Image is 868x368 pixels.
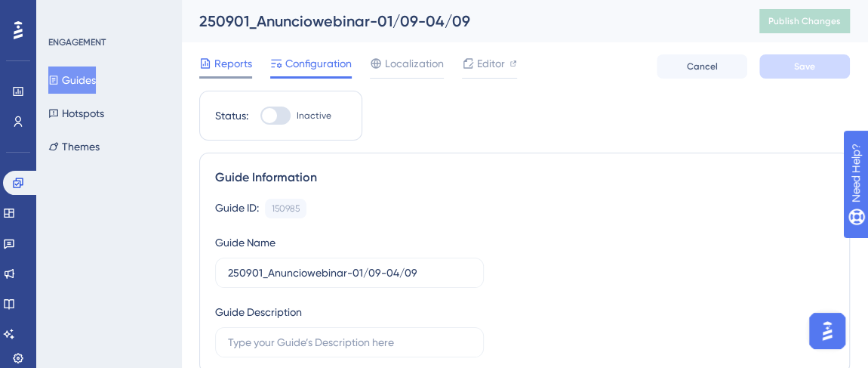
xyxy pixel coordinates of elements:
span: Configuration [285,54,352,73]
button: Guides [48,66,96,94]
button: Publish Changes [759,9,850,33]
span: Save [794,60,815,73]
button: Themes [48,133,100,160]
span: Need Help? [35,4,94,22]
div: Status: [215,107,248,125]
span: Inactive [297,110,331,122]
input: Type your Guide’s Name here [228,264,471,281]
button: Save [759,54,850,79]
div: Guide Description [215,303,302,321]
button: Cancel [657,54,747,79]
div: Guide Information [215,169,834,187]
div: ENGAGEMENT [48,36,106,48]
span: Localization [385,54,444,73]
iframe: UserGuiding AI Assistant Launcher [805,308,850,354]
span: Publish Changes [768,15,841,27]
div: Guide ID: [215,199,259,218]
div: 250901_Anunciowebinar-01/09-04/09 [199,11,722,32]
span: Reports [214,54,252,73]
input: Type your Guide’s Description here [228,334,471,351]
span: Cancel [687,60,718,73]
div: 150985 [272,203,300,215]
button: Hotspots [48,100,104,127]
span: Editor [477,54,505,73]
div: Guide Name [215,233,275,252]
